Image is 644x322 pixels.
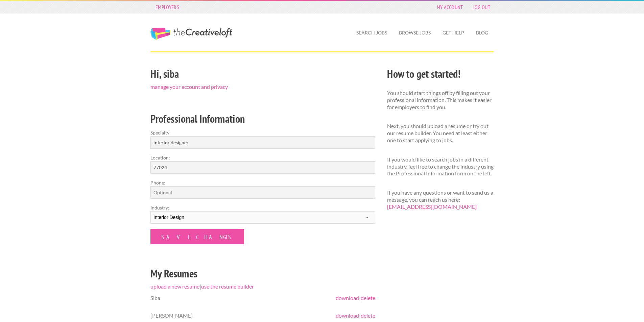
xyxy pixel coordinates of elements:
[336,295,359,301] a: download
[387,156,494,177] p: If you would like to search jobs in a different industry, feel free to change the industry using ...
[150,66,375,81] h2: Hi, siba
[361,312,375,319] a: delete
[336,312,359,319] a: download
[393,25,436,41] a: Browse Jobs
[150,295,160,301] span: Siba
[150,111,375,126] h2: Professional Information
[387,66,494,81] h2: How to get started!
[150,83,228,90] a: manage your account and privacy
[471,25,494,41] a: Blog
[336,312,375,319] span: |
[150,154,375,161] label: Location:
[150,186,375,199] input: Optional
[437,25,470,41] a: Get Help
[150,28,232,40] a: The Creative Loft
[387,90,494,110] p: You should start things off by filling out your professional information. This makes it easier fo...
[201,283,254,290] a: use the resume builder
[387,203,477,210] a: [EMAIL_ADDRESS][DOMAIN_NAME]
[150,283,199,290] a: upload a new resume
[387,123,494,144] p: Next, you should upload a resume or try out our resume builder. You need at least either one to s...
[150,179,375,186] label: Phone:
[150,312,193,319] span: [PERSON_NAME]
[150,204,375,211] label: Industry:
[387,189,494,210] p: If you have any questions or want to send us a message, you can reach us here:
[351,25,392,41] a: Search Jobs
[150,229,244,244] input: Save Changes
[361,295,375,301] a: delete
[150,161,375,174] input: e.g. New York, NY
[150,266,375,281] h2: My Resumes
[152,2,183,12] a: Employers
[433,2,467,12] a: My Account
[469,2,494,12] a: Log Out
[150,129,375,136] label: Specialty:
[336,295,375,302] span: |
